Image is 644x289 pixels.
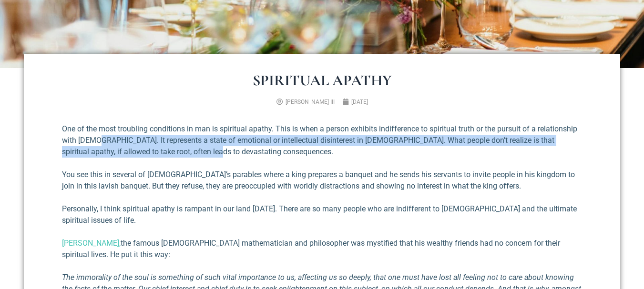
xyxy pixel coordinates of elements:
[286,99,335,105] span: [PERSON_NAME] III
[342,98,368,106] a: [DATE]
[351,99,368,105] time: [DATE]
[62,203,582,226] p: Personally, I think spiritual apathy is rampant in our land [DATE]. There are so many people who ...
[62,238,582,260] p: the famous [DEMOGRAPHIC_DATA] mathematician and philosopher was mystified that his wealthy friend...
[62,123,582,158] p: One of the most troubling conditions in man is spiritual apathy. This is when a person exhibits i...
[62,169,582,192] p: You see this in several of [DEMOGRAPHIC_DATA]’s parables where a king prepares a banquet and he s...
[62,239,121,248] a: [PERSON_NAME],
[62,73,582,88] h1: Spiritual Apathy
